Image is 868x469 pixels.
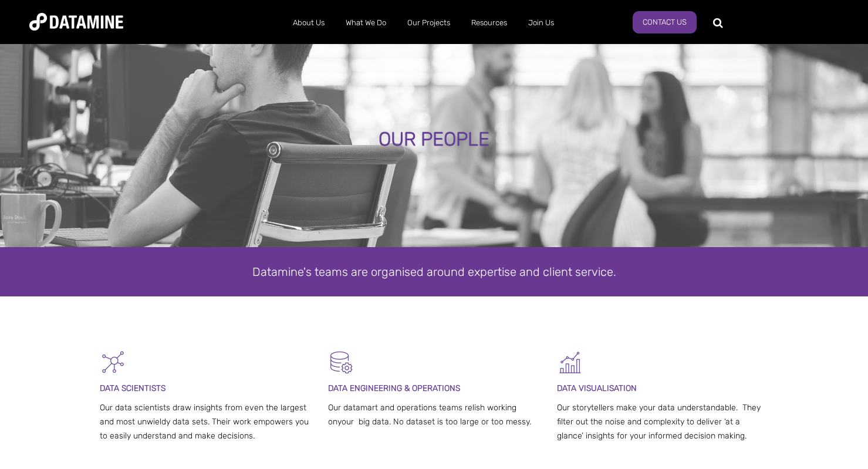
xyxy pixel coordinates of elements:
[102,129,766,150] div: OUR PEOPLE
[328,401,540,429] p: Our datamart and operations teams relish working onyour big data. No dataset is too large or too ...
[328,383,460,393] span: DATA ENGINEERING & OPERATIONS
[335,8,397,38] a: What We Do
[557,401,769,443] p: Our storytellers make your data understandable. They filter out the noise and complexity to deliv...
[100,383,166,393] span: DATA SCIENTISTS
[100,349,126,376] img: Graph - Network
[282,8,335,38] a: About Us
[461,8,518,38] a: Resources
[29,13,123,31] img: Datamine
[557,383,637,393] span: DATA VISUALISATION
[518,8,565,38] a: Join Us
[557,349,583,376] img: Graph 5
[100,401,312,443] p: Our data scientists draw insights from even the largest and most unwieldy data sets. Their work e...
[633,11,697,33] a: Contact Us
[397,8,461,38] a: Our Projects
[252,265,616,279] span: Datamine's teams are organised around expertise and client service.
[328,349,354,376] img: Datamart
